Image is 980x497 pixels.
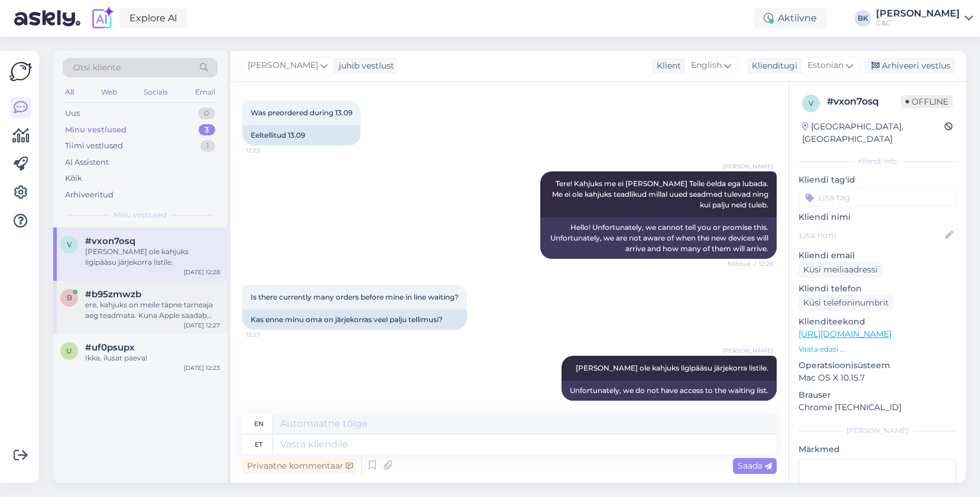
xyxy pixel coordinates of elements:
[827,95,901,109] div: # vxon7osq
[65,189,113,201] div: Arhiveeritud
[747,60,797,72] div: Klienditugi
[799,359,956,372] p: Operatsioonisüsteem
[198,108,215,119] div: 0
[200,140,215,152] div: 1
[864,58,955,74] div: Arhiveeri vestlus
[652,60,681,72] div: Klient
[85,236,135,246] span: #vxon7osq
[254,414,264,434] div: en
[799,344,956,355] p: Vaata edasi ...
[799,316,956,328] p: Klienditeekond
[799,189,956,206] input: Lisa tag
[242,125,361,145] div: Eeltellitud 13.09
[90,6,115,31] img: explore-ai
[67,240,72,249] span: v
[876,9,973,28] a: [PERSON_NAME]C&C
[65,124,126,136] div: Minu vestlused
[876,9,960,18] div: [PERSON_NAME]
[807,59,843,72] span: Estonian
[799,401,956,414] p: Chrome [TECHNICAL_ID]
[729,401,773,410] span: 12:28
[242,310,467,330] div: Kas enne minu oma on järjekorras veel palju tellimusi?
[576,363,768,372] span: [PERSON_NAME] ole kahjuks ligipääsu järjekorra listile.
[799,174,956,186] p: Kliendi tag'id
[799,249,956,262] p: Kliendi email
[184,321,220,330] div: [DATE] 12:27
[85,342,135,353] span: #uf0psupx
[67,293,72,302] span: b
[184,268,220,277] div: [DATE] 12:28
[246,330,290,339] span: 12:27
[85,246,220,268] div: [PERSON_NAME] ole kahjuks ligipääsu järjekorra listile.
[193,85,218,100] div: Email
[85,289,141,300] span: #b95zmwzb
[799,229,943,242] input: Lisa nimi
[65,157,109,168] div: AI Assistent
[334,60,394,72] div: juhib vestlust
[65,173,82,184] div: Kõik
[242,458,358,474] div: Privaatne kommentaar
[722,346,773,355] span: [PERSON_NAME]
[99,85,119,100] div: Web
[66,346,72,355] span: u
[141,85,170,100] div: Socials
[802,121,945,145] div: [GEOGRAPHIC_DATA], [GEOGRAPHIC_DATA]
[63,85,76,100] div: All
[255,434,262,454] div: et
[809,99,813,108] span: v
[799,282,956,295] p: Kliendi telefon
[85,300,220,321] div: ere, kahjuks on meile täpne tarneaja aeg teadmata. Kuna Apple saadab meile limiteeritud koguses s...
[246,146,290,155] span: 12:23
[562,381,777,401] div: Unfortunately, we do not have access to the waiting list.
[65,140,123,152] div: Tiimi vestlused
[65,108,80,119] div: Uus
[901,95,953,108] span: Offline
[722,162,773,171] span: [PERSON_NAME]
[799,156,956,167] div: Kliendi info
[85,353,220,363] div: Ikka, ilusat päeva!
[799,443,956,456] p: Märkmed
[855,10,871,27] div: BK
[199,124,215,136] div: 3
[754,8,826,29] div: Aktiivne
[876,18,960,28] div: C&C
[251,108,352,117] span: Was preordered during 13.09
[799,425,956,436] div: [PERSON_NAME]
[119,8,187,28] a: Explore AI
[552,179,770,209] span: Tere! Kahjuks me ei [PERSON_NAME] Teile öelda ega lubada. Me ei ole kahjuks teadlikud millal uued...
[73,61,121,74] span: Otsi kliente
[184,363,220,372] div: [DATE] 12:23
[799,262,882,278] div: Küsi meiliaadressi
[799,329,891,339] a: [URL][DOMAIN_NAME]
[248,59,318,72] span: [PERSON_NAME]
[799,372,956,384] p: Mac OS X 10.15.7
[799,389,956,401] p: Brauser
[728,259,773,268] span: Nähtud ✓ 12:26
[738,460,772,471] span: Saada
[251,293,459,301] span: Is there currently many orders before mine in line waiting?
[113,210,167,220] span: Minu vestlused
[691,59,722,72] span: English
[9,60,32,83] img: Askly Logo
[799,211,956,223] p: Kliendi nimi
[799,295,894,311] div: Küsi telefoninumbrit
[540,217,777,259] div: Hello! Unfortunately, we cannot tell you or promise this. Unfortunately, we are not aware of when...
